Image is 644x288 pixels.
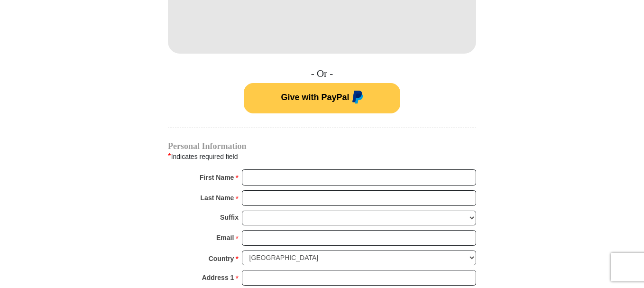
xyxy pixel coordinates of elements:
h4: Personal Information [168,142,476,150]
strong: Address 1 [202,271,234,284]
strong: Email [216,231,234,244]
button: Give with PayPal [244,83,400,113]
strong: Suffix [220,211,239,224]
div: Indicates required field [168,150,476,163]
h4: - Or - [168,68,476,80]
strong: Last Name [201,191,234,204]
strong: Country [209,252,234,265]
img: paypal [350,91,363,106]
span: Give with PayPal [281,93,349,102]
strong: First Name [200,171,234,184]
